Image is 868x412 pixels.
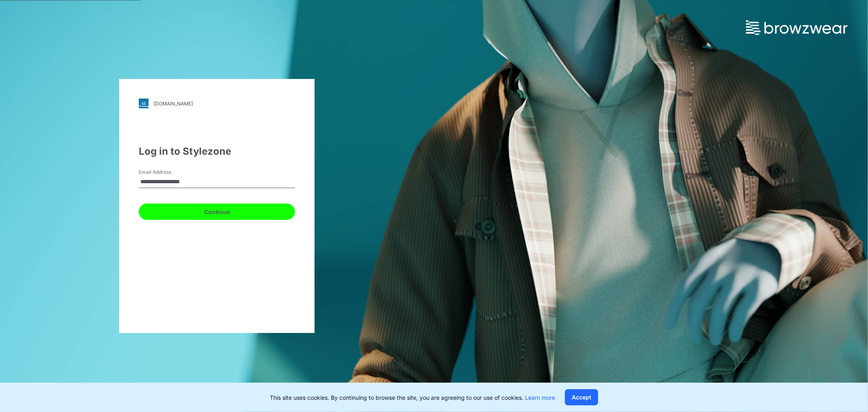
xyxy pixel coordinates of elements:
div: [DOMAIN_NAME] [153,101,193,107]
img: browzwear-logo.73288ffb.svg [746,20,848,35]
p: This site uses cookies. By continuing to browse the site, you are agreeing to our use of cookies. [270,393,555,402]
img: svg+xml;base64,PHN2ZyB3aWR0aD0iMjgiIGhlaWdodD0iMjgiIHZpZXdCb3g9IjAgMCAyOCAyOCIgZmlsbD0ibm9uZSIgeG... [139,99,149,108]
button: Accept [565,389,598,405]
button: Continue [139,204,295,220]
a: [DOMAIN_NAME] [139,99,295,108]
label: Email Address [139,169,196,176]
div: Log in to Stylezone [139,144,295,159]
a: Learn more [525,394,555,401]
